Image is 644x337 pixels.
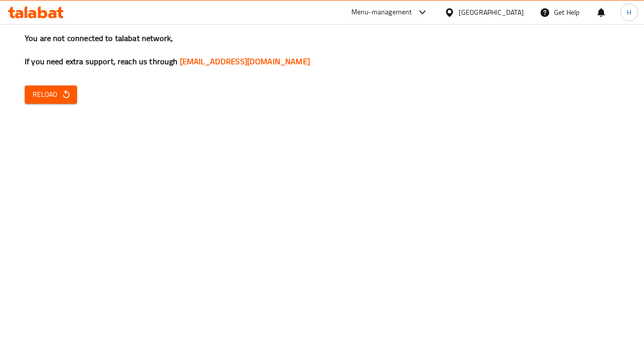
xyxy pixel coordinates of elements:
[33,88,69,101] span: Reload
[180,54,310,69] a: [EMAIL_ADDRESS][DOMAIN_NAME]
[351,6,412,18] div: Menu-management
[25,85,77,104] button: Reload
[459,7,524,18] div: [GEOGRAPHIC_DATA]
[627,7,631,18] span: H
[25,33,619,67] h3: You are not connected to talabat network, If you need extra support, reach us through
